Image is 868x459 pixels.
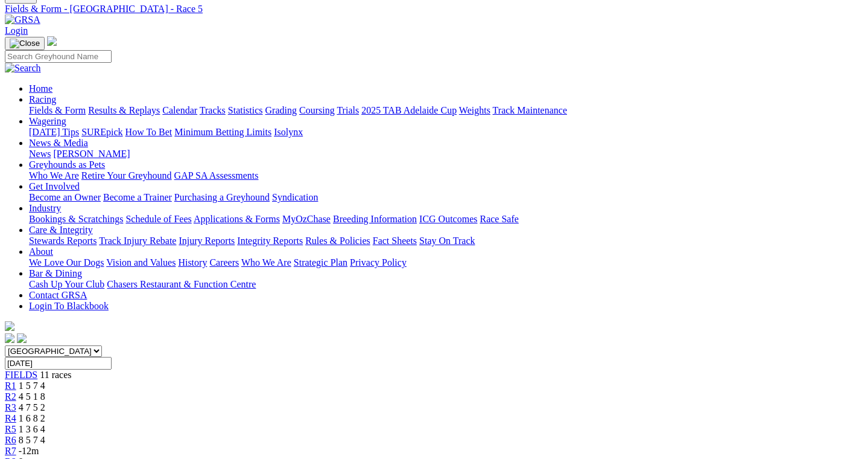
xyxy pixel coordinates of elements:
[5,333,14,343] img: facebook.svg
[29,236,863,246] div: Care & Integrity
[29,257,863,268] div: About
[29,105,86,115] a: Fields & Form
[103,192,172,202] a: Become a Trainer
[29,170,863,181] div: Greyhounds as Pets
[29,192,101,202] a: Become an Owner
[5,435,16,445] a: R6
[29,127,863,138] div: Wagering
[5,424,16,434] a: R5
[294,257,347,268] a: Strategic Plan
[5,446,16,456] a: R7
[419,214,477,224] a: ICG Outcomes
[174,192,270,202] a: Purchasing a Greyhound
[209,257,239,268] a: Careers
[419,236,475,246] a: Stay On Track
[228,105,263,115] a: Statistics
[333,214,417,224] a: Breeding Information
[29,159,105,170] a: Greyhounds as Pets
[19,402,45,412] span: 4 7 5 2
[5,413,16,423] a: R4
[194,214,280,224] a: Applications & Forms
[480,214,518,224] a: Race Safe
[5,321,14,331] img: logo-grsa-white.png
[99,236,176,246] a: Track Injury Rebate
[29,192,863,203] div: Get Involved
[29,105,863,116] div: Racing
[29,214,123,224] a: Bookings & Scratchings
[106,257,176,268] a: Vision and Values
[29,257,104,268] a: We Love Our Dogs
[29,181,80,191] a: Get Involved
[29,149,863,159] div: News & Media
[81,170,172,181] a: Retire Your Greyhound
[53,149,130,159] a: [PERSON_NAME]
[174,170,259,181] a: GAP SA Assessments
[29,214,863,225] div: Industry
[5,370,37,380] a: FIELDS
[125,214,191,224] a: Schedule of Fees
[5,37,45,50] button: Toggle navigation
[5,357,112,370] input: Select date
[5,402,16,412] a: R3
[200,105,226,115] a: Tracks
[241,257,291,268] a: Who We Are
[174,127,271,137] a: Minimum Betting Limits
[299,105,335,115] a: Coursing
[29,170,79,181] a: Who We Are
[305,236,370,246] a: Rules & Policies
[40,370,71,380] span: 11 races
[88,105,160,115] a: Results & Replays
[29,127,79,137] a: [DATE] Tips
[19,446,39,456] span: -12m
[29,246,53,257] a: About
[373,236,417,246] a: Fact Sheets
[29,236,97,246] a: Stewards Reports
[29,290,87,300] a: Contact GRSA
[5,63,41,74] img: Search
[5,391,16,402] a: R2
[274,127,303,137] a: Isolynx
[29,301,109,311] a: Login To Blackbook
[19,435,45,445] span: 8 5 7 4
[29,279,104,289] a: Cash Up Your Club
[17,333,27,343] img: twitter.svg
[81,127,122,137] a: SUREpick
[10,39,40,48] img: Close
[29,203,61,213] a: Industry
[272,192,318,202] a: Syndication
[237,236,303,246] a: Integrity Reports
[5,14,40,25] img: GRSA
[178,257,207,268] a: History
[29,268,82,278] a: Bar & Dining
[107,279,256,289] a: Chasers Restaurant & Function Centre
[29,94,56,104] a: Racing
[162,105,197,115] a: Calendar
[493,105,567,115] a: Track Maintenance
[29,279,863,290] div: Bar & Dining
[29,83,52,94] a: Home
[29,225,93,235] a: Care & Integrity
[265,105,297,115] a: Grading
[29,138,88,148] a: News & Media
[19,413,45,423] span: 1 6 8 2
[19,380,45,391] span: 1 5 7 4
[350,257,407,268] a: Privacy Policy
[5,4,863,14] a: Fields & Form - [GEOGRAPHIC_DATA] - Race 5
[19,391,45,402] span: 4 5 1 8
[5,50,112,63] input: Search
[5,380,16,391] a: R1
[29,149,51,159] a: News
[29,116,66,126] a: Wagering
[361,105,457,115] a: 2025 TAB Adelaide Cup
[5,25,28,36] a: Login
[19,424,45,434] span: 1 3 6 4
[125,127,173,137] a: How To Bet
